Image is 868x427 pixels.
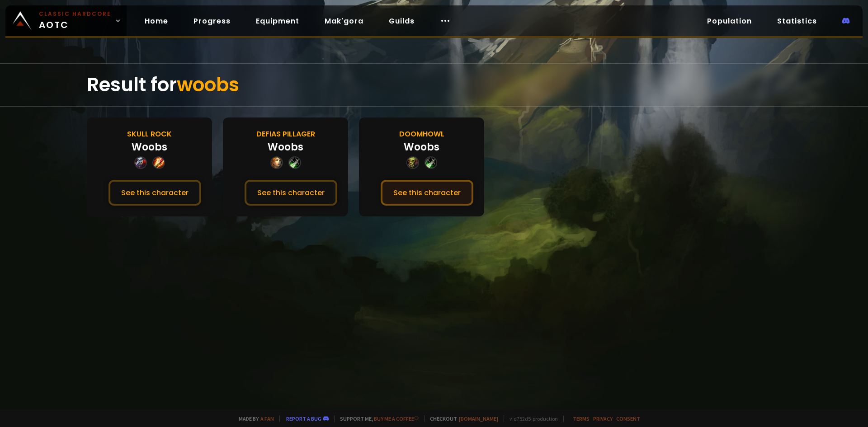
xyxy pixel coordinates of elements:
span: Checkout [424,415,498,422]
a: Consent [616,415,640,422]
a: Population [700,12,759,30]
a: Equipment [249,12,307,30]
a: Mak'gora [317,12,371,30]
div: Woobs [268,140,303,155]
button: See this character [245,180,337,206]
span: v. d752d5 - production [504,415,558,422]
a: Guilds [382,12,422,30]
a: a fan [260,415,274,422]
a: Statistics [770,12,824,30]
a: Terms [573,415,590,422]
span: Made by [233,415,274,422]
a: Buy me a coffee [374,415,419,422]
a: [DOMAIN_NAME] [459,415,498,422]
div: Defias Pillager [256,128,315,140]
a: Report a bug [286,415,321,422]
a: Home [137,12,175,30]
span: woobs [177,71,239,98]
button: See this character [108,180,201,206]
div: Skull Rock [127,128,172,140]
div: Woobs [132,140,167,155]
a: Privacy [593,415,613,422]
button: See this character [381,180,473,206]
a: Classic HardcoreAOTC [5,5,127,36]
div: Woobs [404,140,439,155]
span: AOTC [39,10,111,32]
div: Doomhowl [399,128,444,140]
small: Classic Hardcore [39,10,111,18]
a: Progress [186,12,238,30]
div: Result for [87,64,781,106]
span: Support me, [334,415,419,422]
